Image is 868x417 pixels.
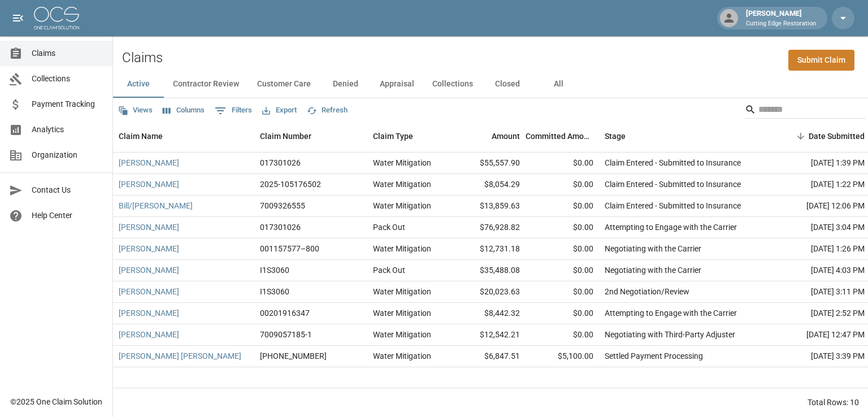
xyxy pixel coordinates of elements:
[373,157,431,168] div: Water Mitigation
[745,101,866,121] div: Search
[605,200,741,211] div: Claim Entered - Submitted to Insurance
[373,286,431,297] div: Water Mitigation
[32,210,103,221] span: Help Center
[741,8,821,28] div: [PERSON_NAME]
[605,179,741,190] div: Claim Entered - Submitted to Insurance
[452,174,526,196] div: $8,054.29
[260,286,289,297] div: I1S3060
[605,120,626,152] div: Stage
[119,307,179,319] a: [PERSON_NAME]
[452,324,526,346] div: $12,542.21
[160,102,207,119] button: Select columns
[599,120,769,152] div: Stage
[373,350,431,362] div: Water Mitigation
[119,350,241,362] a: [PERSON_NAME] [PERSON_NAME]
[526,346,599,367] div: $5,100.00
[260,221,301,233] div: 017301026
[808,397,859,408] div: Total Rows: 10
[212,102,255,120] button: Show filters
[788,50,854,71] a: Submit Claim
[452,260,526,281] div: $35,488.08
[113,120,254,152] div: Claim Name
[119,221,179,233] a: [PERSON_NAME]
[260,157,301,168] div: 017301026
[373,120,413,152] div: Claim Type
[10,396,102,407] div: © 2025 One Claim Solution
[452,196,526,217] div: $13,859.63
[119,120,163,152] div: Claim Name
[259,102,300,119] button: Export
[526,281,599,303] div: $0.00
[526,174,599,196] div: $0.00
[115,102,155,119] button: Views
[605,307,737,319] div: Attempting to Engage with the Carrier
[373,200,431,211] div: Water Mitigation
[492,120,520,152] div: Amount
[113,71,164,98] button: Active
[373,307,431,319] div: Water Mitigation
[452,120,526,152] div: Amount
[526,217,599,238] div: $0.00
[260,243,319,254] div: 001157577–800
[32,184,103,196] span: Contact Us
[533,71,584,98] button: All
[119,200,193,211] a: Bill/[PERSON_NAME]
[373,221,405,233] div: Pack Out
[526,238,599,260] div: $0.00
[122,50,163,66] h2: Claims
[373,179,431,190] div: Water Mitigation
[373,243,431,254] div: Water Mitigation
[260,264,289,276] div: I1S3060
[526,196,599,217] div: $0.00
[526,120,593,152] div: Committed Amount
[32,149,103,161] span: Organization
[452,281,526,303] div: $20,023.63
[605,221,737,233] div: Attempting to Engage with the Carrier
[605,243,701,254] div: Negotiating with the Carrier
[164,71,248,98] button: Contractor Review
[119,329,179,340] a: [PERSON_NAME]
[605,329,735,340] div: Negotiating with Third-Party Adjuster
[32,73,103,85] span: Collections
[260,350,327,362] div: 2025-592-896351
[526,153,599,174] div: $0.00
[452,217,526,238] div: $76,928.82
[119,286,179,297] a: [PERSON_NAME]
[119,157,179,168] a: [PERSON_NAME]
[304,102,350,119] button: Refresh
[7,7,29,29] button: open drawer
[373,264,405,276] div: Pack Out
[605,264,701,276] div: Negotiating with the Carrier
[119,264,179,276] a: [PERSON_NAME]
[423,71,482,98] button: Collections
[32,47,103,59] span: Claims
[482,71,533,98] button: Closed
[119,243,179,254] a: [PERSON_NAME]
[605,286,689,297] div: 2nd Negotiation/Review
[605,350,703,362] div: Settled Payment Processing
[373,329,431,340] div: Water Mitigation
[34,7,79,29] img: ocs-logo-white-transparent.png
[260,200,305,211] div: 7009326555
[367,120,452,152] div: Claim Type
[260,179,321,190] div: 2025-105176502
[452,303,526,324] div: $8,442.32
[526,303,599,324] div: $0.00
[452,238,526,260] div: $12,731.18
[452,153,526,174] div: $55,557.90
[526,324,599,346] div: $0.00
[793,128,809,144] button: Sort
[746,19,816,29] p: Cutting Edge Restoration
[320,71,371,98] button: Denied
[248,71,320,98] button: Customer Care
[452,346,526,367] div: $6,847.51
[32,124,103,136] span: Analytics
[260,329,312,340] div: 7009057185-1
[260,120,311,152] div: Claim Number
[371,71,423,98] button: Appraisal
[32,98,103,110] span: Payment Tracking
[526,260,599,281] div: $0.00
[605,157,741,168] div: Claim Entered - Submitted to Insurance
[809,120,865,152] div: Date Submitted
[526,120,599,152] div: Committed Amount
